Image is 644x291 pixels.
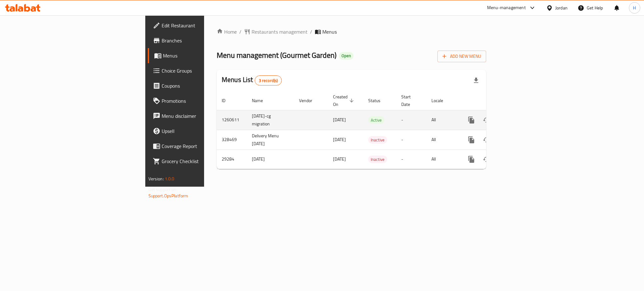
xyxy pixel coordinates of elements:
span: ID [222,97,234,104]
span: Active [368,117,384,124]
div: Jordan [555,4,568,11]
span: 3 record(s) [255,78,282,84]
span: Locale [431,97,451,104]
span: Menu disclaimer [162,112,248,120]
button: more [464,113,479,128]
span: Choice Groups [162,67,248,74]
button: more [464,132,479,147]
div: Open [339,52,353,60]
td: [DATE] [247,150,294,169]
div: Total records count [255,75,282,85]
td: All [426,110,459,130]
nav: breadcrumb [217,28,486,36]
a: Coverage Report [148,139,253,154]
span: Menus [163,52,248,59]
span: Coverage Report [162,142,248,150]
span: [DATE] [333,135,346,144]
td: - [396,130,426,150]
span: Inactive [368,156,387,163]
span: Get support on: [148,185,177,194]
td: - [396,150,426,169]
a: Edit Restaurant [148,18,253,33]
span: 1.0.0 [165,175,175,183]
a: Restaurants management [244,28,308,36]
span: Menus [322,28,337,36]
span: [DATE] [333,116,346,124]
button: Change Status [479,132,494,147]
span: Inactive [368,136,387,144]
span: Add New Menu [442,52,481,60]
span: Restaurants management [252,28,308,36]
a: Promotions [148,93,253,108]
button: Add New Menu [437,51,486,62]
span: Vendor [299,97,320,104]
span: Name [252,97,271,104]
button: Change Status [479,152,494,167]
span: Promotions [162,97,248,105]
span: [DATE] [333,155,346,163]
a: Coupons [148,78,253,93]
span: Created On [333,93,356,108]
button: more [464,152,479,167]
span: Status [368,97,389,104]
th: Actions [459,91,529,110]
span: Coupons [162,82,248,90]
span: Edit Restaurant [162,22,248,29]
a: Choice Groups [148,63,253,78]
div: Menu-management [487,4,526,12]
td: [DATE]-cg migration [247,110,294,130]
a: Menus [148,48,253,63]
td: Delivery Menu [DATE] [247,130,294,150]
td: All [426,150,459,169]
span: Upsell [162,127,248,135]
table: enhanced table [217,91,529,169]
span: Start Date [401,93,419,108]
a: Branches [148,33,253,48]
td: All [426,130,459,150]
button: Change Status [479,113,494,128]
div: Inactive [368,156,387,163]
td: - [396,110,426,130]
span: Grocery Checklist [162,157,248,165]
span: Version: [148,175,164,183]
span: H [633,4,636,11]
a: Menu disclaimer [148,108,253,124]
span: Menu management ( Gourmet Garden ) [217,48,336,62]
li: / [310,28,312,36]
a: Upsell [148,124,253,139]
span: Branches [162,37,248,44]
a: Grocery Checklist [148,154,253,169]
a: Support.OpsPlatform [148,192,188,200]
span: Open [339,53,353,58]
h2: Menus List [222,75,282,85]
